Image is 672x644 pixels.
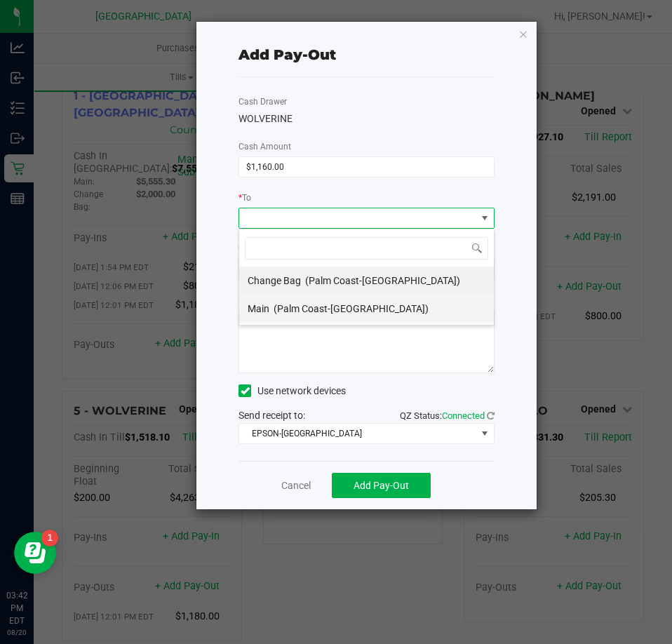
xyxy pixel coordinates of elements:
iframe: Resource center [14,532,56,574]
a: Cancel [281,478,311,493]
span: QZ Status: [400,410,495,421]
label: Cash Drawer [238,95,287,108]
div: Add Pay-Out [238,44,336,65]
div: WOLVERINE [238,112,495,126]
span: Change Bag [248,275,301,286]
span: Send receipt to: [238,410,305,421]
span: Add Pay-Out [354,480,409,491]
span: Connected [442,410,485,421]
span: Cash Amount [238,142,291,152]
span: EPSON-[GEOGRAPHIC_DATA] [239,424,476,443]
iframe: Resource center unread badge [41,530,58,546]
span: (Palm Coast-[GEOGRAPHIC_DATA]) [305,275,460,286]
span: Main [248,303,269,314]
span: (Palm Coast-[GEOGRAPHIC_DATA]) [274,303,429,314]
label: To [238,192,251,204]
button: Add Pay-Out [332,473,431,498]
label: Use network devices [238,384,346,398]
